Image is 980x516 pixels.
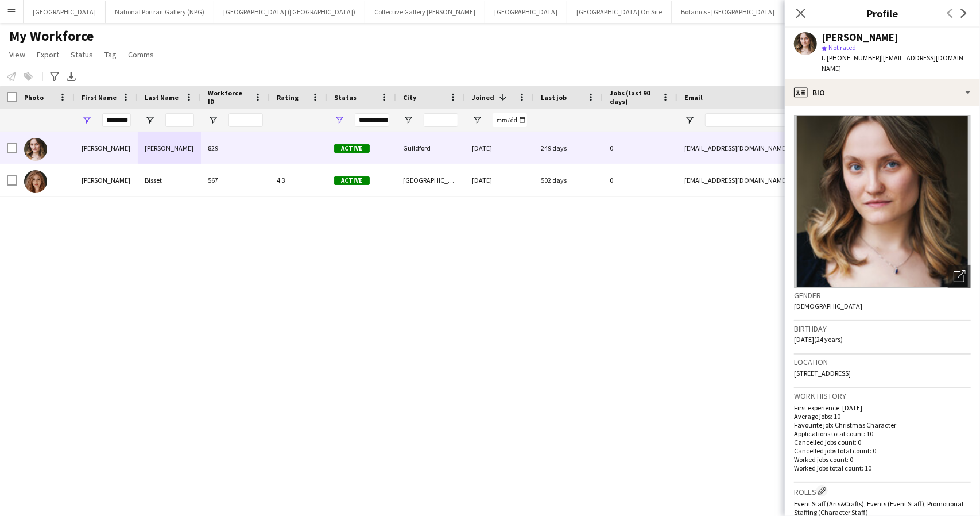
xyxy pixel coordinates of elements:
span: Comms [128,49,154,60]
h3: Roles [794,485,971,497]
div: 4.3 [270,164,327,196]
span: t. [PHONE_NUMBER] [822,53,881,62]
span: Rating [277,93,299,102]
input: First Name Filter Input [102,113,131,127]
span: [STREET_ADDRESS] [794,369,851,378]
button: Botanics - [GEOGRAPHIC_DATA] [672,1,784,23]
h3: Birthday [794,324,971,334]
button: Collective Gallery [PERSON_NAME] [365,1,485,23]
div: 829 [201,132,270,164]
a: Tag [100,47,121,62]
p: Cancelled jobs total count: 0 [794,446,971,455]
span: [DATE] (24 years) [794,335,843,344]
input: Last Name Filter Input [165,113,194,127]
a: Comms [123,47,158,62]
p: Favourite job: Christmas Character [794,421,971,429]
div: [PERSON_NAME] [75,132,138,164]
p: First experience: [DATE] [794,403,971,412]
div: 249 days [534,132,603,164]
div: [PERSON_NAME] [75,164,138,196]
span: Joined [472,93,494,102]
span: Email [684,93,703,102]
a: View [5,47,30,62]
span: Tag [104,49,117,60]
input: Joined Filter Input [493,113,527,127]
span: Export [37,49,59,60]
img: Catherine Bisset [24,170,47,193]
button: [GEOGRAPHIC_DATA] ([GEOGRAPHIC_DATA]) [214,1,365,23]
span: My Workforce [9,28,94,45]
button: [GEOGRAPHIC_DATA] [24,1,106,23]
span: Not rated [828,43,856,52]
input: Email Filter Input [705,113,900,127]
button: [GEOGRAPHIC_DATA] On Site [567,1,672,23]
input: Workforce ID Filter Input [228,113,263,127]
h3: Gender [794,290,971,301]
button: Open Filter Menu [403,115,413,125]
button: Open Filter Menu [334,115,344,125]
h3: Location [794,357,971,367]
button: Open Filter Menu [82,115,92,125]
span: Status [334,93,357,102]
a: Export [32,47,64,62]
span: City [403,93,416,102]
div: 0 [603,132,677,164]
button: [GEOGRAPHIC_DATA] (HES) [784,1,884,23]
div: [DATE] [465,132,534,164]
div: [PERSON_NAME] [822,32,898,43]
span: Workforce ID [208,88,249,106]
h3: Work history [794,391,971,401]
span: Status [71,49,93,60]
div: Guildford [396,132,465,164]
span: [DEMOGRAPHIC_DATA] [794,302,862,310]
span: First Name [82,93,117,102]
div: [PERSON_NAME] [138,132,201,164]
div: Open photos pop-in [948,265,971,288]
div: [GEOGRAPHIC_DATA] [396,164,465,196]
span: Last job [541,93,567,102]
p: Average jobs: 10 [794,412,971,421]
h3: Profile [785,6,980,21]
a: Status [66,47,98,62]
div: Bisset [138,164,201,196]
div: [EMAIL_ADDRESS][DOMAIN_NAME] [677,132,907,164]
div: 502 days [534,164,603,196]
img: Crew avatar or photo [794,115,971,288]
p: Worked jobs total count: 10 [794,464,971,472]
input: City Filter Input [424,113,458,127]
button: Open Filter Menu [208,115,218,125]
span: Last Name [145,93,179,102]
div: 567 [201,164,270,196]
p: Applications total count: 10 [794,429,971,438]
div: [DATE] [465,164,534,196]
span: | [EMAIL_ADDRESS][DOMAIN_NAME] [822,53,967,72]
span: Jobs (last 90 days) [610,88,657,106]
img: Catherine Warnock [24,138,47,161]
p: Worked jobs count: 0 [794,455,971,464]
div: 0 [603,164,677,196]
button: [GEOGRAPHIC_DATA] [485,1,567,23]
div: [EMAIL_ADDRESS][DOMAIN_NAME] [677,164,907,196]
button: National Portrait Gallery (NPG) [106,1,214,23]
div: Bio [785,79,980,106]
button: Open Filter Menu [472,115,482,125]
span: View [9,49,25,60]
app-action-btn: Export XLSX [64,70,78,83]
button: Open Filter Menu [145,115,155,125]
span: Photo [24,93,44,102]
button: Open Filter Menu [684,115,695,125]
span: Active [334,176,370,185]
span: Active [334,144,370,153]
app-action-btn: Advanced filters [48,70,61,83]
p: Cancelled jobs count: 0 [794,438,971,446]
